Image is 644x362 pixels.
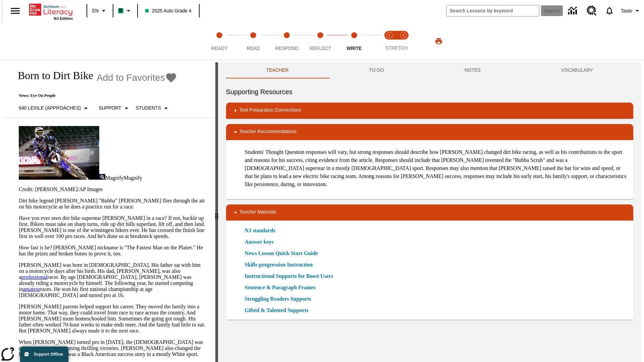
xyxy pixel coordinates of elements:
[226,62,329,78] button: Teacher
[133,102,173,114] button: Select Student
[245,284,316,292] a: Sentence & Paragraph Frames, Will open in new browser window or tab
[3,62,215,359] div: reading
[99,174,105,180] img: Magnify
[583,2,601,20] a: Resource Center, Will open in new tab
[402,34,404,37] text: 2
[329,62,424,78] button: TO-DO
[335,23,374,60] button: Write step 5 of 5
[247,46,260,51] span: Read
[19,339,207,357] p: When [PERSON_NAME] turned pro in [DATE], the [DEMOGRAPHIC_DATA] was an instant , winning thrillin...
[21,274,47,280] a: professional
[20,347,68,362] button: Support Offline
[40,345,60,351] a: sensation
[19,105,81,112] p: 640 Lexile (Approaches)
[564,2,583,20] a: Data Center
[218,62,641,362] div: activity
[19,304,207,334] p: [PERSON_NAME] parents helped support his career. They moved the family into a motor home. That wa...
[5,1,25,21] button: Open side menu
[601,2,618,19] a: Notifications
[245,227,279,235] a: NJ standards
[145,7,192,14] span: 2025 Auto Grade 4
[19,186,207,192] p: Credit: [PERSON_NAME]/AP Images
[97,72,177,83] button: Add to Favorites - Born to Dirt Bike
[521,62,633,78] button: VOCABULARY
[11,69,93,82] h1: Born to Dirt Bike
[245,249,318,257] a: News Lesson Quick Start Guide, Will open in new browser window or tab
[105,175,124,181] span: Magnify
[99,105,121,112] p: Support
[388,34,390,37] text: 1
[233,23,272,60] button: Read step 2 of 5
[92,7,99,14] span: EN
[394,23,413,60] button: Stretch Respond step 2 of 2
[301,23,340,60] button: Reflect step 4 of 5
[124,175,142,181] span: Magnify
[19,245,207,257] p: How fast is he? [PERSON_NAME] nickname is "The Fastest Man on the Planet." He has the prizes and ...
[226,204,633,221] div: Teacher Materials
[226,86,633,97] h6: Supporting Resources
[239,208,277,217] p: Teacher Materials
[424,62,521,78] button: NOTES
[245,261,313,269] a: Skills-progression Instruction, Will open in new browser window or tab
[226,62,633,78] div: Instructional Panel Tabs
[618,5,644,17] button: Profile/Settings
[346,46,362,51] span: Write
[23,286,40,292] a: amateur
[19,262,207,298] p: [PERSON_NAME] was born in [DEMOGRAPHIC_DATA]. His father sat with him on a motorcycle days after ...
[275,46,298,51] span: Respond
[29,2,73,20] div: Home
[310,46,331,51] span: Reflect
[621,7,632,14] span: Tauto
[211,46,227,51] span: Ready
[19,126,99,180] img: Motocross racer James Stewart flies through the air on his dirt bike.
[245,306,313,314] a: Gifted & Talented Supports
[239,107,301,115] p: Test Preparation Connections
[226,124,633,140] div: Teacher Recommendations
[380,23,399,60] button: Stretch Read step 1 of 2
[54,16,73,20] span: NJ Edition
[215,62,218,362] div: Press Enter or Spacebar and then press right and left arrow keys to move the slider
[226,103,633,119] div: Test Preparation Connections
[385,45,408,51] span: STRETCH
[19,198,207,210] p: Dirt bike legend [PERSON_NAME] "Bubba" [PERSON_NAME] flies through the air on his motorcycle as h...
[19,215,207,239] p: Have you ever seen dirt bike superstar [PERSON_NAME] in a race? If not, buckle up first. Bikers m...
[239,128,297,136] p: Teacher Recommendations
[136,105,161,112] p: Students
[34,352,63,357] span: Support Offline
[245,238,274,246] a: Answer keys, Will open in new browser window or tab
[446,5,539,16] input: search field
[89,5,111,17] button: Language: EN, Select a language
[97,72,165,83] span: Add to Favorites
[428,35,449,47] button: Print
[11,93,177,98] p: News: Eye On People
[115,5,135,17] button: Boost Class color is mint green. Change class color
[245,272,333,280] a: Instructional Supports for Boost Users, Will open in new browser window or tab
[119,6,122,15] span: B
[245,295,315,303] a: Struggling Readers Supports
[245,148,628,188] p: Students' Thought Question responses will vary, but strong responses should describe how [PERSON_...
[16,102,93,114] button: Select Lexile, 640 Lexile (Approaches)
[200,23,239,60] button: Ready step 1 of 5
[267,23,306,60] button: Respond step 3 of 5
[96,102,133,114] button: Scaffolds, Support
